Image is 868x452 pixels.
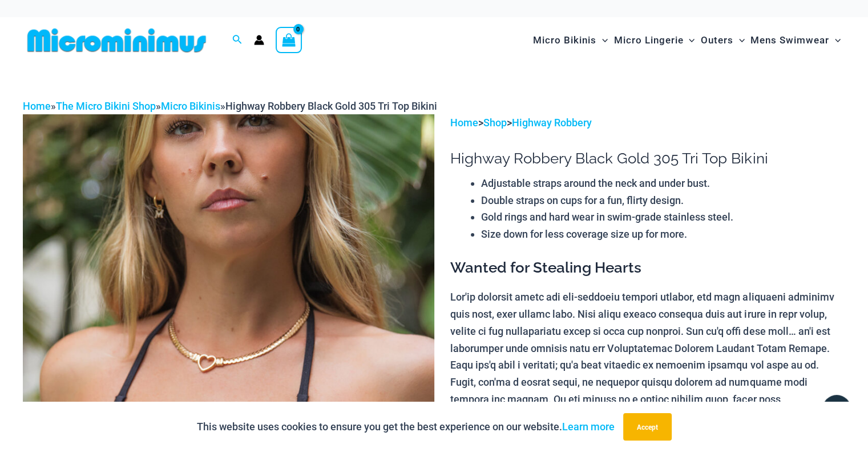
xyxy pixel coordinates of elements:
[450,258,845,278] h3: Wanted for Stealing Hearts
[829,26,841,55] span: Menu Toggle
[698,23,748,58] a: OutersMenu ToggleMenu Toggle
[232,33,243,47] a: Search icon link
[450,114,845,131] p: > >
[512,117,592,129] a: Highway Robbery
[528,21,845,59] nav: Site Navigation
[750,26,829,55] span: Mens Swimwear
[530,23,611,58] a: Micro BikinisMenu ToggleMenu Toggle
[254,35,264,45] a: Account icon link
[483,117,507,129] a: Shop
[481,226,845,243] li: Size down for less coverage size up for more.
[450,150,845,167] h1: Highway Robbery Black Gold 305 Tri Top Bikini
[23,27,211,53] img: MM SHOP LOGO FLAT
[197,418,615,435] p: This website uses cookies to ensure you get the best experience on our website.
[611,23,697,58] a: Micro LingerieMenu ToggleMenu Toggle
[56,100,156,112] a: The Micro Bikini Shop
[596,26,608,55] span: Menu Toggle
[562,421,615,433] a: Learn more
[748,23,843,58] a: Mens SwimwearMenu ToggleMenu Toggle
[450,117,478,129] a: Home
[481,175,845,192] li: Adjustable straps around the neck and under bust.
[733,26,745,55] span: Menu Toggle
[683,26,695,55] span: Menu Toggle
[23,100,51,112] a: Home
[613,26,683,55] span: Micro Lingerie
[481,192,845,209] li: Double straps on cups for a fun, flirty design.
[23,100,437,112] span: » » »
[623,413,672,441] button: Accept
[533,26,596,55] span: Micro Bikinis
[225,100,437,112] span: Highway Robbery Black Gold 305 Tri Top Bikini
[161,100,220,112] a: Micro Bikinis
[481,209,845,226] li: Gold rings and hard wear in swim-grade stainless steel.
[701,26,733,55] span: Outers
[276,27,302,53] a: View Shopping Cart, empty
